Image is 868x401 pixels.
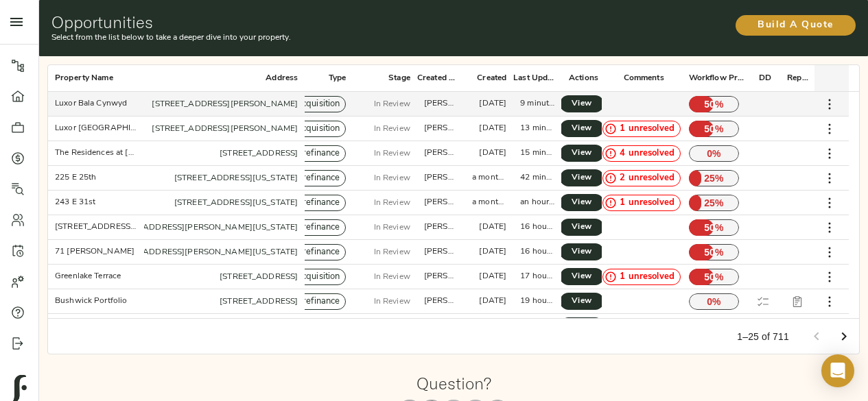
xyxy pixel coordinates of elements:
[472,197,506,208] div: a month ago
[424,98,458,110] div: justin@fulcrumlendingcorp.com
[689,170,740,186] p: 25
[560,120,604,137] a: View
[106,248,298,256] a: [STREET_ADDRESS][PERSON_NAME][US_STATE]
[715,171,724,185] span: %
[174,174,298,182] a: [STREET_ADDRESS][US_STATE]
[266,65,298,92] div: Address
[759,65,771,92] div: DD
[787,65,812,92] div: Report
[736,15,856,36] button: Build A Quote
[374,246,410,258] p: In Review
[560,268,604,285] a: View
[48,65,144,92] div: Property Name
[55,98,127,110] div: Luxor Bala Cynwyd
[689,293,740,310] p: 0
[689,219,740,236] p: 50
[513,65,561,92] div: Last Updated
[689,121,740,137] p: 50
[715,221,724,234] span: %
[602,195,681,211] div: 1 unresolved
[479,221,506,233] div: 15 days ago
[297,246,345,259] span: refinance
[374,221,410,234] p: In Review
[374,123,410,135] p: In Review
[424,172,458,184] div: zach@fulcrumlendingcorp.com
[520,246,554,258] div: 16 hours ago
[388,65,410,92] div: Stage
[737,330,789,343] p: 1–25 of 711
[715,97,724,111] span: %
[520,221,554,233] div: 16 hours ago
[689,65,747,92] div: Workflow Progress
[220,273,298,281] a: [STREET_ADDRESS]
[374,197,410,209] p: In Review
[424,123,458,134] div: justin@fulcrumlendingcorp.com
[602,65,682,92] div: Comments
[830,323,858,350] button: Go to next page
[614,147,680,160] span: 4 unresolved
[55,197,95,208] div: 243 E 31st
[417,374,491,393] h1: Question?
[297,197,345,210] span: refinance
[479,295,506,307] div: 10 months ago
[602,145,681,162] div: 4 unresolved
[574,220,590,234] span: View
[55,271,121,282] div: Greenlake Terrace
[424,197,458,208] div: zach@fulcrumlendingcorp.com
[569,65,598,92] div: Actions
[614,123,680,136] span: 1 unresolved
[374,295,410,308] p: In Review
[682,65,747,92] div: Workflow Progress
[292,98,345,111] span: acquisition
[712,147,721,160] span: %
[574,269,590,284] span: View
[417,65,458,92] div: Created By
[152,125,298,133] a: [STREET_ADDRESS][PERSON_NAME]
[749,17,842,34] span: Build A Quote
[55,221,137,233] div: 47 Ann St
[715,196,724,210] span: %
[689,318,740,335] p: 0
[55,295,127,307] div: Bushwick Portfolio
[520,123,554,134] div: 13 minutes ago
[424,221,458,233] div: zach@fulcrumlendingcorp.com
[560,194,604,211] a: View
[292,271,345,284] span: acquisition
[479,271,506,282] div: 2 days ago
[689,145,740,162] p: 0
[560,95,604,112] a: View
[715,122,724,136] span: %
[374,271,410,283] p: In Review
[560,219,604,236] a: View
[712,295,721,308] span: %
[574,97,590,111] span: View
[602,170,681,186] div: 2 unresolved
[465,65,513,92] div: Created
[561,65,601,92] div: Actions
[55,246,134,258] div: 71 Leonard
[520,271,554,282] div: 17 hours ago
[51,12,587,32] h1: Opportunities
[329,65,347,92] div: Type
[477,65,506,92] div: Created
[780,65,814,92] div: Report
[292,123,345,136] span: acquisition
[297,295,345,308] span: refinance
[174,199,298,207] a: [STREET_ADDRESS][US_STATE]
[560,169,604,186] a: View
[374,98,410,110] p: In Review
[479,98,506,110] div: 6 days ago
[424,295,458,307] div: zach@fulcrumlendingcorp.com
[353,65,417,92] div: Stage
[689,195,740,211] p: 25
[574,195,590,210] span: View
[479,123,506,134] div: 6 days ago
[520,147,554,159] div: 15 minutes ago
[715,245,724,259] span: %
[746,65,780,92] div: DD
[297,172,345,185] span: refinance
[55,65,113,92] div: Property Name
[560,293,604,310] a: View
[689,96,740,112] p: 50
[602,269,681,285] div: 1 unresolved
